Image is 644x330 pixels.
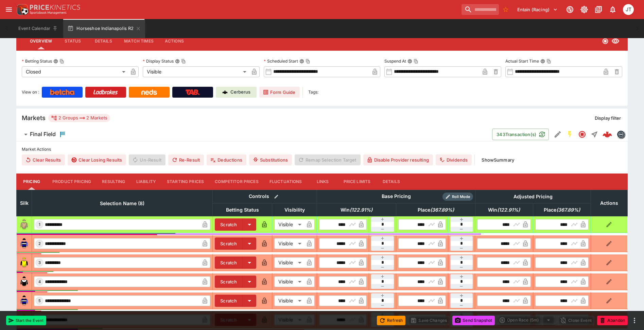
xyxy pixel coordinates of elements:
button: Straight [588,128,601,141]
button: Display filter [591,113,625,123]
div: Closed [22,66,128,77]
button: Start the Event [6,316,46,325]
button: Resulting [97,174,130,190]
button: Scheduled StartCopy To Clipboard [299,59,304,64]
div: Visible [274,276,304,287]
button: SGM Enabled [564,128,576,141]
p: Scheduled Start [264,58,298,64]
div: Base Pricing [379,192,414,201]
span: Win(122.91%) [481,206,527,214]
p: Display Status [143,58,174,64]
img: Cerberus [222,89,228,95]
button: Scratch [215,218,243,231]
th: Adjusted Pricing [475,190,591,203]
span: Selection Name (8) [92,199,152,208]
div: Visible [274,238,304,249]
button: Refresh [377,316,405,325]
button: ShowSummary [477,154,518,165]
button: Copy To Clipboard [59,59,64,64]
img: logo-cerberus--red.svg [603,130,612,139]
span: 1 [37,222,42,227]
img: PriceKinetics [30,5,80,10]
button: Product Pricing [47,174,97,190]
button: Clear Losing Results [68,154,126,165]
button: Scratch [215,257,243,269]
button: Dividends [436,154,472,165]
button: Substitutions [249,154,292,165]
img: TabNZ [186,89,200,95]
button: No Bookmarks [500,4,511,15]
button: Match Times [119,33,159,49]
img: runner 1 [19,219,30,230]
img: runner 5 [19,295,30,306]
button: Competitor Prices [209,174,264,190]
span: 3 [37,260,42,265]
button: Copy To Clipboard [181,59,186,64]
em: ( 122.91 %) [350,206,372,214]
svg: Closed [602,38,609,45]
button: Display StatusCopy To Clipboard [175,59,180,64]
button: more [630,316,639,325]
div: Josh Tanner [623,4,634,15]
span: Roll Mode [449,194,473,200]
button: Re-Result [168,154,204,165]
th: Controls [213,190,317,203]
button: Horseshoe Indianapolis R2 [63,19,145,38]
button: Details [88,33,119,49]
button: Price Limits [338,174,376,190]
button: Documentation [592,3,605,16]
span: 4 [37,279,42,284]
button: Actions [159,33,190,49]
img: runner 2 [19,238,30,249]
div: Show/hide Price Roll mode configuration. [442,193,473,201]
button: Send Snapshot [452,316,495,325]
p: Suspend At [384,58,406,64]
img: PriceKinetics Logo [15,3,29,16]
button: Liability [131,174,161,190]
label: View on : [22,87,39,98]
button: Copy To Clipboard [306,59,310,64]
th: Silk [17,190,32,216]
span: Place(367.89%) [536,206,588,214]
span: Betting Status [219,206,266,214]
button: Closed [576,128,588,141]
em: ( 367.89 %) [430,206,454,214]
span: Place(367.89%) [410,206,462,214]
div: Visible [143,66,249,77]
p: Betting Status [22,58,52,64]
button: Actual Start TimeCopy To Clipboard [540,59,545,64]
h6: Final Field [30,131,56,138]
button: Pricing [16,174,47,190]
div: 2 Groups 2 Markets [51,114,107,122]
p: Cerberus [230,89,250,96]
button: Connected to PK [564,3,576,16]
div: Visible [274,219,304,230]
button: Overview [24,33,57,49]
button: Clear Results [22,154,65,165]
button: Toggle light/dark mode [578,3,590,16]
div: Visible [274,295,304,306]
button: Status [57,33,88,49]
button: Deductions [207,154,246,165]
button: Bulk edit [272,192,281,201]
button: Scratch [215,295,243,307]
img: runner 4 [19,276,30,287]
button: Copy To Clipboard [414,59,418,64]
button: open drawer [3,3,15,16]
img: runner 3 [19,257,30,268]
input: search [462,4,499,15]
em: ( 122.91 %) [497,206,520,214]
em: ( 367.89 %) [556,206,580,214]
img: Sportsbook Management [30,11,67,14]
button: 343Transaction(s) [492,129,549,140]
label: Tags: [308,87,318,98]
span: Mark an event as closed and abandoned. [597,316,628,323]
svg: Visible [611,37,620,45]
button: Scratch [215,237,243,250]
button: Starting Prices [161,174,209,190]
button: Select Tenant [513,4,562,15]
img: betmakers [617,131,625,138]
span: Un-Result [129,154,165,165]
a: Form Guide [259,87,300,98]
p: Actual Start Time [505,58,539,64]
